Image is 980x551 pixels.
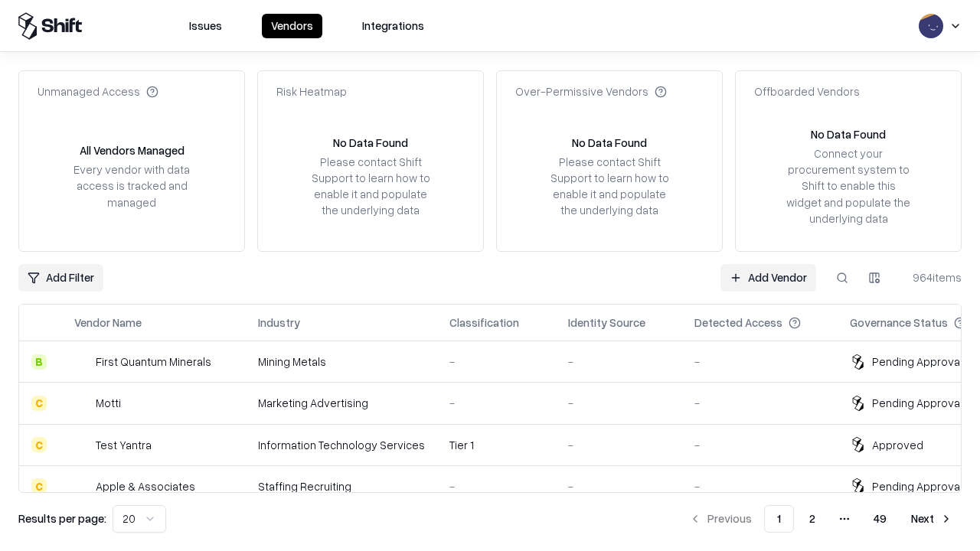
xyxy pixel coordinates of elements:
div: - [449,478,544,494]
div: Pending Approval [872,478,962,494]
div: - [694,395,825,411]
div: C [31,437,47,452]
div: Classification [449,315,519,331]
div: - [568,395,670,411]
div: Staffing Recruiting [258,478,425,494]
button: Integrations [353,14,433,38]
div: B [31,354,47,370]
button: Add Filter [18,264,103,292]
button: Next [902,505,962,533]
div: Detected Access [694,315,782,331]
div: Connect your procurement system to Shift to enable this widget and populate the underlying data [785,145,912,227]
div: Unmanaged Access [38,83,158,99]
div: - [694,354,825,370]
div: Information Technology Services [258,437,425,453]
div: Governance Status [850,315,948,331]
div: Test Yantra [96,437,152,453]
button: 1 [764,505,794,533]
div: Offboarded Vendors [754,83,860,99]
div: Please contact Shift Support to learn how to enable it and populate the underlying data [546,154,673,219]
div: Over-Permissive Vendors [515,83,667,99]
button: 2 [797,505,828,533]
div: No Data Found [811,126,886,142]
button: 49 [861,505,899,533]
div: 964 items [900,269,962,285]
div: No Data Found [572,135,647,151]
div: First Quantum Minerals [96,354,211,370]
div: - [449,395,544,411]
img: First Quantum Minerals [74,354,90,370]
div: Please contact Shift Support to learn how to enable it and populate the underlying data [307,154,434,219]
div: Marketing Advertising [258,395,425,411]
img: Test Yantra [74,437,90,452]
div: Risk Heatmap [276,83,347,99]
div: - [568,437,670,453]
div: - [568,354,670,370]
div: - [694,478,825,494]
div: Pending Approval [872,354,962,370]
button: Vendors [262,14,322,38]
div: All Vendors Managed [80,142,185,158]
div: Every vendor with data access is tracked and managed [68,161,195,210]
img: Motti [74,396,90,411]
p: Results per page: [18,510,106,527]
div: Apple & Associates [96,478,195,494]
div: Approved [872,437,923,453]
div: Pending Approval [872,395,962,411]
div: - [694,437,825,453]
a: Add Vendor [720,264,816,292]
button: Issues [180,14,231,38]
div: Identity Source [568,315,645,331]
div: Tier 1 [449,437,544,453]
img: Apple & Associates [74,478,90,494]
div: C [31,396,47,411]
div: No Data Found [333,135,408,151]
div: - [568,478,670,494]
div: Motti [96,395,121,411]
div: Vendor Name [74,315,142,331]
div: C [31,478,47,494]
div: - [449,354,544,370]
div: Mining Metals [258,354,425,370]
nav: pagination [680,505,962,533]
div: Industry [258,315,300,331]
